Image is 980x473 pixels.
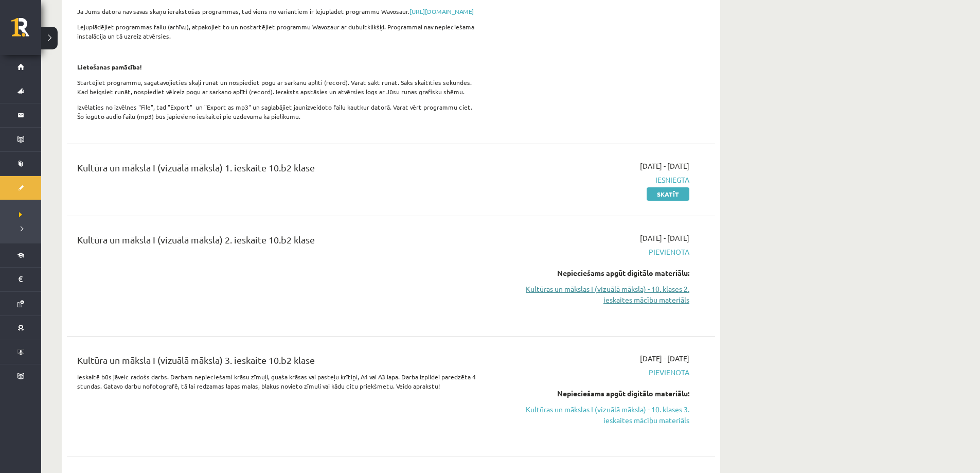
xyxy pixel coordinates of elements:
[495,284,689,305] a: Kultūras un mākslas I (vizuālā māksla) - 10. klases 2. ieskaites mācību materiāls
[77,372,480,391] p: Ieskaitē būs jāveic radošs darbs. Darbam nepieciešami krāsu zīmuļi, guaša krāsas vai pasteļu krīt...
[77,102,480,121] p: Izvēlaties no izvēlnes "File", tad "Export" un "Export as mp3" un saglabājiet jaunizveidoto failu...
[495,174,689,185] span: Iesniegta
[640,233,689,243] span: [DATE] - [DATE]
[11,18,41,44] a: Rīgas 1. Tālmācības vidusskola
[495,388,689,399] div: Nepieciešams apgūt digitālo materiālu:
[77,78,480,96] p: Startējiet programmu, sagatavojieties skaļi runāt un nospiediet pogu ar sarkanu aplīti (record). ...
[77,233,480,252] div: Kultūra un māksla I (vizuālā māksla) 2. ieskaite 10.b2 klase
[495,268,689,278] div: Nepieciešams apgūt digitālo materiālu:
[77,7,480,16] p: Ja Jums datorā nav savas skaņu ierakstošas programmas, tad viens no variantiem ir lejuplādēt prog...
[495,247,689,257] span: Pievienota
[77,63,142,71] strong: Lietošanas pamācība!
[647,187,689,201] a: Skatīt
[77,161,480,180] div: Kultūra un māksla I (vizuālā māksla) 1. ieskaite 10.b2 klase
[495,367,689,378] span: Pievienota
[495,404,689,426] a: Kultūras un mākslas I (vizuālā māksla) - 10. klases 3. ieskaites mācību materiāls
[77,353,480,372] div: Kultūra un māksla I (vizuālā māksla) 3. ieskaite 10.b2 klase
[640,353,689,364] span: [DATE] - [DATE]
[77,22,480,41] p: Lejuplādējiet programmas failu (arhīvu), atpakojiet to un nostartējiet programmu Wavozaur ar dubu...
[640,161,689,171] span: [DATE] - [DATE]
[409,7,474,15] a: [URL][DOMAIN_NAME]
